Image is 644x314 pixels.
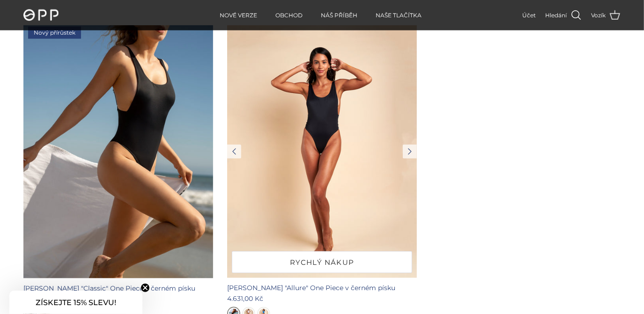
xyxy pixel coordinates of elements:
[23,283,213,293] div: [PERSON_NAME] "Classic" One Piece v černém písku
[140,1,503,30] div: Primární
[522,11,536,20] a: Účet
[267,1,311,30] a: OBCHOD
[591,11,606,20] span: Vozík
[23,9,59,22] a: OPP Swimwear
[227,283,417,293] div: [PERSON_NAME] "Allure" One Piece v černém písku
[591,9,621,22] a: Vozík
[9,291,142,314] div: ZÍSKEJTE 15% SLEVU!Zavřít teaser
[232,251,412,273] a: Rychlý nákup
[227,145,241,159] a: Předchozí
[403,145,417,159] a: Další
[141,283,150,292] button: Zavřít teaser
[23,9,59,22] img: OPP Plavky
[313,1,366,30] a: NÁŠ PŘÍBĚH
[368,1,430,30] a: NAŠE TLAČÍTKA
[545,9,582,22] a: Hledání
[545,11,567,20] span: Hledání
[227,293,263,304] span: 4.631,00 Kč
[36,298,116,307] span: ZÍSKEJTE 15% SLEVU!
[212,1,266,30] a: NOVÉ VERZE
